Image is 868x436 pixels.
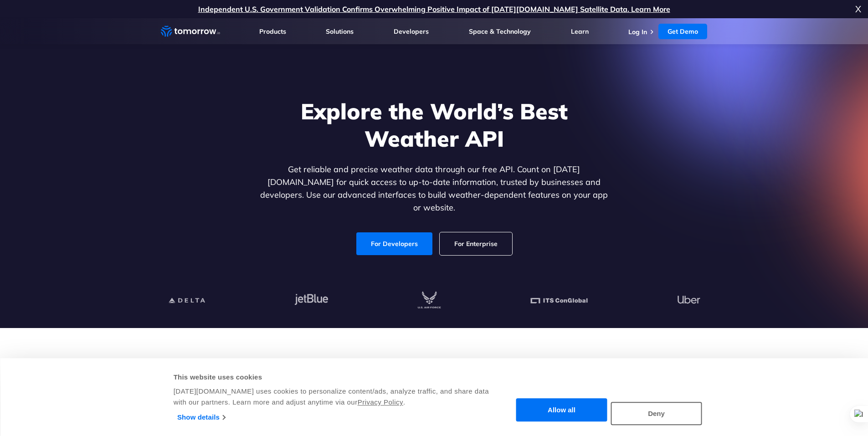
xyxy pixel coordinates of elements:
button: Deny [611,402,702,425]
a: Independent U.S. Government Validation Confirms Overwhelming Positive Impact of [DATE][DOMAIN_NAM... [198,5,670,14]
p: Get reliable and precise weather data through our free API. Count on [DATE][DOMAIN_NAME] for quic... [258,163,610,214]
a: Solutions [326,27,354,36]
a: For Enterprise [440,232,512,255]
h1: Explore the World’s Best Weather API [258,97,610,152]
a: Space & Technology [469,27,531,36]
div: [DATE][DOMAIN_NAME] uses cookies to personalize content/ads, analyze traffic, and share data with... [174,386,490,408]
button: Allow all [516,399,607,422]
a: For Developers [356,232,432,255]
a: Home link [161,25,220,38]
a: Products [259,27,286,36]
a: Developers [394,27,429,36]
a: Get Demo [658,24,707,39]
a: Show details [177,410,225,424]
a: Learn [571,27,589,36]
div: This website uses cookies [174,372,490,383]
a: Log In [628,28,647,36]
a: Privacy Policy [358,398,403,406]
